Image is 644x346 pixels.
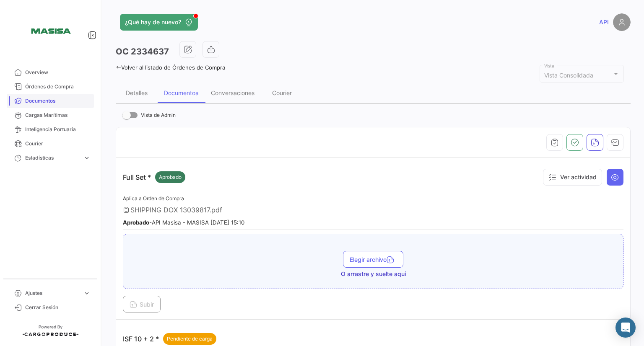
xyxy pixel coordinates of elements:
b: Aprobado [123,219,149,226]
div: Abrir Intercom Messenger [615,318,636,338]
span: O arrastre y suelte aquí [341,270,406,278]
span: Subir [130,301,154,308]
span: Courier [25,140,91,147]
a: Overview [7,65,94,80]
img: placeholder-user.png [613,13,631,31]
button: Subir [123,296,161,312]
span: Ajustes [25,289,80,297]
span: Vista de Admin [141,110,176,120]
span: ¿Qué hay de nuevo? [125,18,181,26]
button: ¿Qué hay de nuevo? [120,14,198,31]
button: Elegir archivo [343,251,403,268]
span: Aprobado [159,173,182,181]
a: Courier [7,137,94,151]
mat-select-trigger: Vista Consolidada [544,72,593,79]
span: Cargas Marítimas [25,111,91,119]
span: Overview [25,69,91,76]
span: Aplica a Orden de Compra [123,195,184,201]
a: Órdenes de Compra [7,80,94,94]
span: SHIPPING DOX 13039817.pdf [130,206,222,214]
span: API [599,18,609,26]
button: Ver actividad [543,169,602,186]
span: Órdenes de Compra [25,83,91,90]
a: Documentos [7,94,94,108]
span: expand_more [83,289,91,297]
div: Documentos [164,89,198,96]
a: Cargas Marítimas [7,108,94,122]
small: - API Masisa - MASISA [DATE] 15:10 [123,219,244,226]
p: ISF 10 + 2 * [123,333,216,345]
img: 15387c4c-e724-47f0-87bd-6411474a3e21.png [29,10,71,52]
div: Courier [272,89,292,96]
span: expand_more [83,154,91,162]
div: Conversaciones [211,89,254,96]
span: Elegir archivo [350,256,397,263]
a: Inteligencia Portuaria [7,122,94,137]
span: Inteligencia Portuaria [25,126,91,133]
span: Documentos [25,97,91,105]
span: Cerrar Sesión [25,304,91,311]
div: Detalles [126,89,148,96]
span: Pendiente de carga [167,335,213,343]
span: Estadísticas [25,154,80,162]
p: Full Set * [123,171,185,183]
a: Volver al listado de Órdenes de Compra [116,64,225,71]
h3: OC 2334637 [116,46,169,57]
